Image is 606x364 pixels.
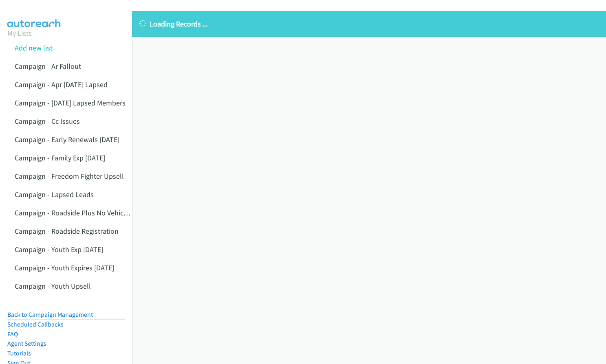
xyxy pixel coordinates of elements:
[7,349,31,357] a: Tutorials
[15,116,80,126] a: Campaign - Cc Issues
[7,330,18,338] a: FAQ
[15,153,105,162] a: Campaign - Family Exp [DATE]
[15,43,53,53] a: Add new list
[15,245,103,254] a: Campaign - Youth Exp [DATE]
[15,135,119,144] a: Campaign - Early Renewals [DATE]
[15,208,132,217] a: Campaign - Roadside Plus No Vehicles
[15,281,91,291] a: Campaign - Youth Upsell
[15,190,94,199] a: Campaign - Lapsed Leads
[7,311,93,318] a: Back to Campaign Management
[7,320,64,328] a: Scheduled Callbacks
[15,226,119,236] a: Campaign - Roadside Registration
[15,171,124,181] a: Campaign - Freedom Fighter Upsell
[7,340,46,347] a: Agent Settings
[15,61,81,71] a: Campaign - Ar Fallout
[139,18,599,29] p: Loading Records ...
[15,98,126,107] a: Campaign - [DATE] Lapsed Members
[15,263,114,272] a: Campaign - Youth Expires [DATE]
[7,29,32,38] a: My Lists
[15,80,108,89] a: Campaign - Apr [DATE] Lapsed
